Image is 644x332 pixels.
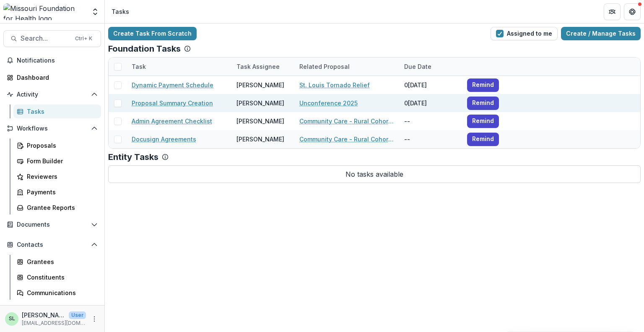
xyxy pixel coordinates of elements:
[624,3,641,20] button: Get Help
[89,314,99,324] button: More
[27,257,94,266] div: Grantees
[3,54,101,67] button: Notifications
[22,319,86,327] p: [EMAIL_ADDRESS][DOMAIN_NAME]
[21,34,70,42] span: Search...
[27,157,94,165] div: Form Builder
[467,97,499,110] button: Remind
[491,27,558,40] button: Assigned to me
[108,27,197,40] a: Create Task From Scratch
[9,316,15,322] div: Sada Lindsey
[127,58,231,76] div: Task
[13,170,101,183] a: Reviewers
[17,73,94,82] div: Dashboard
[236,99,284,107] div: [PERSON_NAME]
[399,58,462,76] div: Due Date
[231,62,285,71] div: Task Assignee
[299,117,394,125] a: Community Care - Rural Cohort Implementation Grant
[299,135,394,144] a: Community Care - Rural Cohort Implementation Grant
[467,78,499,92] button: Remind
[231,58,294,76] div: Task Assignee
[294,62,355,71] div: Related Proposal
[399,76,462,94] div: 0[DATE]
[3,218,101,231] button: Open Documents
[22,311,65,319] p: [PERSON_NAME]
[3,3,86,20] img: Missouri Foundation for Health logo
[108,44,181,54] p: Foundation Tasks
[13,255,101,269] a: Grantees
[299,81,370,89] a: St. Louis Tornado Relief
[3,122,101,135] button: Open Workflows
[89,3,101,20] button: Open entity switcher
[27,107,94,116] div: Tasks
[294,58,399,76] div: Related Proposal
[13,139,101,152] a: Proposals
[399,94,462,112] div: 0[DATE]
[236,117,284,125] div: [PERSON_NAME]
[13,201,101,214] a: Grantee Reports
[3,30,101,47] button: Search...
[27,288,94,297] div: Communications
[17,221,88,228] span: Documents
[17,57,98,64] span: Notifications
[132,117,212,125] a: Admin Agreement Checklist
[132,135,196,144] a: Docusign Agreements
[13,270,101,284] a: Constituents
[27,188,94,196] div: Payments
[17,125,88,132] span: Workflows
[17,91,88,98] span: Activity
[127,62,151,71] div: Task
[399,62,436,71] div: Due Date
[27,273,94,282] div: Constituents
[132,81,213,89] a: Dynamic Payment Schedule
[108,5,132,18] nav: breadcrumb
[13,154,101,168] a: Form Builder
[27,203,94,212] div: Grantee Reports
[399,112,462,130] div: --
[27,172,94,181] div: Reviewers
[13,185,101,199] a: Payments
[108,152,158,162] p: Entity Tasks
[112,7,129,16] div: Tasks
[236,81,284,89] div: [PERSON_NAME]
[399,130,462,148] div: --
[604,3,621,20] button: Partners
[17,241,88,248] span: Contacts
[3,238,101,251] button: Open Contacts
[3,303,101,316] button: Open Data & Reporting
[467,133,499,146] button: Remind
[132,99,213,107] a: Proposal Summary Creation
[236,135,284,144] div: [PERSON_NAME]
[73,34,94,43] div: Ctrl + K
[299,99,358,107] a: Unconference 2025
[3,88,101,101] button: Open Activity
[13,105,101,118] a: Tasks
[467,115,499,128] button: Remind
[108,165,641,183] p: No tasks available
[13,286,101,300] a: Communications
[69,311,86,319] p: User
[27,141,94,150] div: Proposals
[561,27,641,40] a: Create / Manage Tasks
[3,71,101,84] a: Dashboard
